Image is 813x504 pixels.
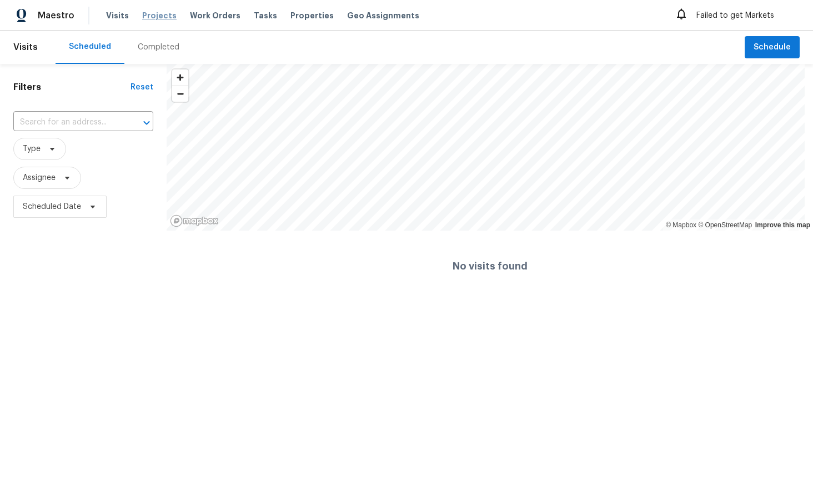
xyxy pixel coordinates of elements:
[290,10,334,21] span: Properties
[13,82,131,93] h1: Filters
[755,221,810,229] a: Improve this map
[38,10,74,21] span: Maestro
[190,10,240,21] span: Work Orders
[745,36,800,59] button: Schedule
[453,261,528,272] h4: No visits found
[13,114,122,131] input: Search for an address...
[23,201,81,212] span: Scheduled Date
[347,10,419,21] span: Geo Assignments
[138,42,179,53] div: Completed
[131,82,153,93] div: Reset
[170,214,219,227] a: Mapbox homepage
[754,41,791,54] span: Schedule
[142,10,177,21] span: Projects
[675,7,796,24] div: Failed to get Markets
[139,115,154,131] button: Open
[172,69,188,86] button: Zoom in
[172,86,188,102] button: Zoom out
[167,64,805,231] canvas: Map
[69,41,111,52] div: Scheduled
[698,221,752,229] a: OpenStreetMap
[254,12,277,19] span: Tasks
[13,35,38,59] span: Visits
[23,172,56,183] span: Assignee
[666,221,696,229] a: Mapbox
[106,10,129,21] span: Visits
[23,143,41,154] span: Type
